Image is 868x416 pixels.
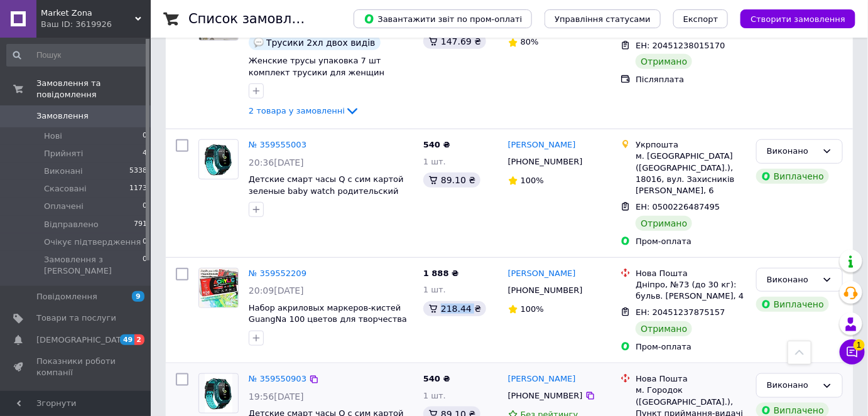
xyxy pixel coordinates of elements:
[545,9,661,28] button: Управління статусами
[36,388,116,411] span: Панель управління
[249,157,304,168] span: 20:36[DATE]
[423,391,446,400] span: 1 шт.
[506,282,585,299] div: [PHONE_NUMBER]
[423,34,486,49] div: 147.69 ₴
[423,269,458,278] span: 1 888 ₴
[129,183,147,195] span: 1173
[751,14,845,24] span: Створити замовлення
[508,139,576,151] a: [PERSON_NAME]
[134,334,144,345] span: 2
[423,140,450,149] span: 540 ₴
[143,201,147,212] span: 0
[6,44,148,67] input: Пошук
[636,202,720,211] span: ЕН: 0500226487495
[36,356,116,378] span: Показники роботи компанії
[508,268,576,280] a: [PERSON_NAME]
[120,334,134,345] span: 49
[198,139,239,179] a: Фото товару
[756,169,829,184] div: Виплачено
[44,201,84,212] span: Оплачені
[44,237,141,248] span: Очікує підтвердження
[44,219,99,230] span: Відправлено
[506,154,585,170] div: [PHONE_NUMBER]
[198,373,239,413] a: Фото товару
[41,19,151,30] div: Ваш ID: 3619926
[143,148,147,159] span: 4
[132,291,144,302] span: 9
[249,106,360,115] a: 2 товара у замовленні
[44,166,83,177] span: Виконані
[767,379,817,392] div: Виконано
[249,174,404,207] a: Детские смарт часы Q с сим картой зеленые baby watch родительский контроль украинское меню
[249,374,307,383] a: № 359550903
[36,291,97,302] span: Повідомлення
[636,279,746,302] div: Дніпро, №73 (до 30 кг): бульв. [PERSON_NAME], 4
[36,334,129,346] span: [DEMOGRAPHIC_DATA]
[205,140,233,179] img: Фото товару
[249,285,304,296] span: 20:09[DATE]
[636,307,725,317] span: ЕН: 20451237875157
[521,37,539,46] span: 80%
[555,14,651,24] span: Управління статусами
[423,173,480,188] div: 89.10 ₴
[423,374,450,383] span: 540 ₴
[521,176,544,185] span: 100%
[188,11,316,26] h1: Список замовлень
[44,131,62,142] span: Нові
[44,183,87,195] span: Скасовані
[199,269,238,307] img: Фото товару
[636,41,725,50] span: ЕН: 20451238015170
[673,9,729,28] button: Експорт
[767,145,817,158] div: Виконано
[205,374,233,413] img: Фото товару
[521,304,544,314] span: 100%
[41,8,135,19] span: Market Zona
[364,13,522,24] span: Завантажити звіт по пром-оплаті
[143,237,147,248] span: 0
[423,301,486,316] div: 218.44 ₴
[636,268,746,279] div: Нова Пошта
[683,14,719,24] span: Експорт
[198,268,239,308] a: Фото товару
[840,339,865,365] button: Чат з покупцем1
[508,373,576,385] a: [PERSON_NAME]
[636,54,692,69] div: Отримано
[756,297,829,312] div: Виплачено
[249,303,407,348] a: Набор акриловых маркеров-кистей GuangNa 100 цветов для творчества на различных поверхностях для д...
[134,219,147,230] span: 791
[44,254,143,277] span: Замовлення з [PERSON_NAME]
[741,9,855,28] button: Створити замовлення
[354,9,532,28] button: Завантажити звіт по пром-оплаті
[767,274,817,287] div: Виконано
[636,373,746,385] div: Нова Пошта
[636,236,746,247] div: Пром-оплата
[36,110,89,122] span: Замовлення
[266,38,376,48] span: Трусики 2хл двох видів
[143,131,147,142] span: 0
[249,106,345,115] span: 2 товара у замовленні
[636,151,746,196] div: м. [GEOGRAPHIC_DATA] ([GEOGRAPHIC_DATA].), 18016, вул. Захисників [PERSON_NAME], 6
[249,392,304,402] span: 19:56[DATE]
[636,74,746,85] div: Післяплата
[423,285,446,294] span: 1 шт.
[506,388,585,404] div: [PHONE_NUMBER]
[423,157,446,166] span: 1 шт.
[636,341,746,353] div: Пром-оплата
[143,254,147,277] span: 0
[249,140,307,149] a: № 359555003
[249,56,403,112] a: Женские трусы упаковка 7 шт комплект трусики для женщин [PERSON_NAME] хлопок [PERSON_NAME] Турция...
[854,339,865,351] span: 1
[636,139,746,151] div: Укрпошта
[636,216,692,231] div: Отримано
[44,148,83,159] span: Прийняті
[129,166,147,177] span: 5338
[36,312,116,324] span: Товари та послуги
[36,78,151,100] span: Замовлення та повідомлення
[249,269,307,278] a: № 359552209
[728,14,855,23] a: Створити замовлення
[636,321,692,336] div: Отримано
[254,38,264,48] img: :speech_balloon:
